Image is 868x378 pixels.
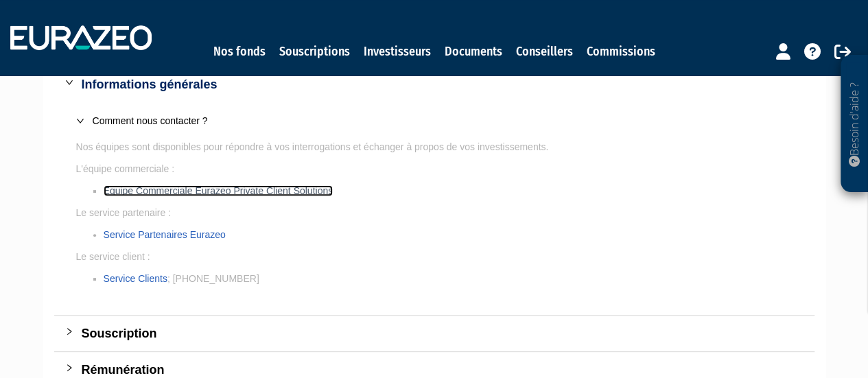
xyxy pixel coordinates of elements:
[76,139,793,154] p: Nos équipes sont disponibles pour répondre à vos interrogations et échanger à propos de vos inves...
[279,42,349,61] a: Souscriptions
[93,113,793,128] div: Comment nous contacter ?
[847,62,863,186] p: Besoin d'aide ?
[76,117,84,125] span: expanded
[65,327,73,335] span: collapsed
[104,185,333,196] a: Equipe Commerciale Eurazeo Private Client Solutions
[76,205,793,220] p: Le service partenaire :
[586,42,655,61] a: Commissions
[54,316,814,351] div: Souscription
[104,273,167,284] a: Service Clients
[363,42,430,61] a: Investisseurs
[76,161,793,176] p: L'équipe commerciale :
[82,75,804,94] div: Informations générales
[10,25,152,50] img: 1732889491-logotype_eurazeo_blanc_rvb.png
[54,67,814,102] div: Informations générales
[213,42,265,61] a: Nos fonds
[444,42,502,61] a: Documents
[104,271,793,286] li: ; [PHONE_NUMBER]
[82,324,804,343] div: Souscription
[65,78,73,86] span: expanded
[104,229,226,240] a: Service Partenaires Eurazeo
[65,364,73,372] span: collapsed
[65,105,804,137] div: Comment nous contacter ?
[76,249,793,264] p: Le service client :
[515,42,572,61] a: Conseillers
